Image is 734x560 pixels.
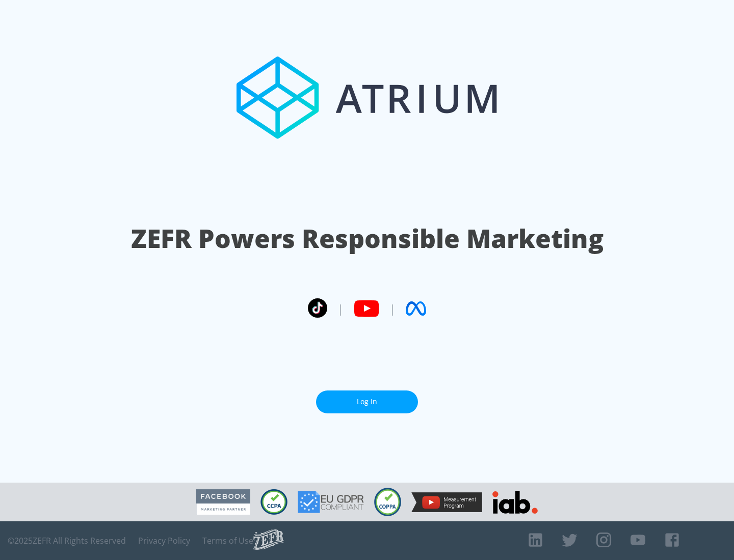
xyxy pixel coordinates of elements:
img: GDPR Compliant [298,491,364,513]
span: © 2025 ZEFR All Rights Reserved [8,536,126,546]
a: Terms of Use [202,536,253,546]
span: | [337,301,344,316]
img: IAB [492,491,538,514]
a: Log In [316,390,418,413]
a: Privacy Policy [138,536,190,546]
img: CCPA Compliant [260,489,287,515]
img: YouTube Measurement Program [411,492,482,512]
img: COPPA Compliant [374,488,401,516]
img: Facebook Marketing Partner [196,489,250,515]
span: | [389,301,396,316]
h1: ZEFR Powers Responsible Marketing [131,221,604,256]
